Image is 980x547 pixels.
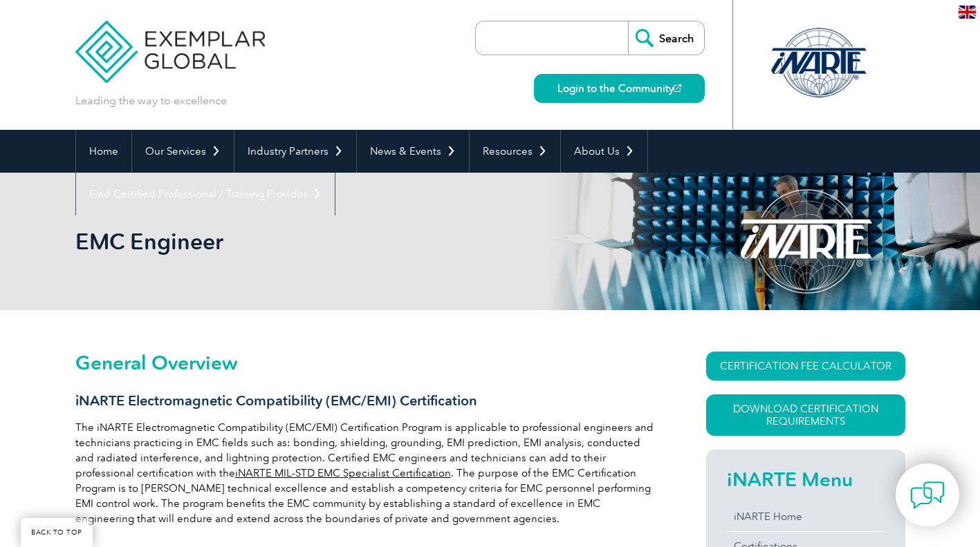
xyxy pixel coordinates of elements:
[470,130,560,173] a: Resources
[235,467,451,479] a: iNARTE MIL-STD EMC Specialist Certification
[561,130,647,173] a: About Us
[75,420,656,526] p: The iNARTE Electromagnetic Compatibility (EMC/EMI) Certification Program is applicable to profess...
[910,478,945,512] img: contact-chat.png
[76,173,335,215] a: Find Certified Professional / Training Provider
[75,352,656,374] h2: General Overview
[727,468,885,490] h2: iNARTE Menu
[357,130,469,173] a: News & Events
[234,130,356,173] a: Industry Partners
[75,93,227,108] p: Leading the way to excellence
[727,502,885,531] a: iNARTE Home
[674,84,681,92] img: open_square.png
[628,21,704,55] input: Search
[706,352,905,381] a: CERTIFICATION FEE CALCULATOR
[132,130,234,173] a: Our Services
[76,130,131,173] a: Home
[75,228,607,255] h1: EMC Engineer
[534,74,705,103] a: Login to the Community
[959,6,976,19] img: en
[21,518,93,547] a: BACK TO TOP
[706,394,905,436] a: Download Certification Requirements
[75,392,656,410] h3: iNARTE Electromagnetic Compatibility (EMC/EMI) Certification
